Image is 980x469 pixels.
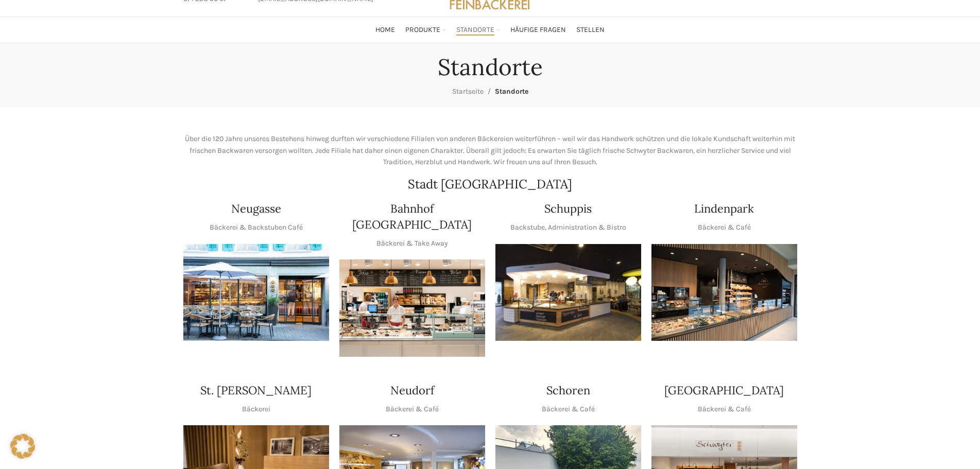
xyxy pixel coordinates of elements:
div: 1 / 1 [183,244,329,341]
div: Main navigation [178,20,802,40]
h4: Neudorf [390,383,434,398]
h4: St. [PERSON_NAME] [200,383,312,398]
p: Bäckerei & Backstuben Café [210,222,303,233]
h4: [GEOGRAPHIC_DATA] [664,383,784,398]
h4: Bahnhof [GEOGRAPHIC_DATA] [339,201,485,233]
img: 017-e1571925257345 [651,244,797,341]
h4: Schoren [546,383,590,398]
a: Home [375,20,395,40]
p: Über die 120 Jahre unseres Bestehens hinweg durften wir verschiedene Filialen von anderen Bäckere... [183,133,797,168]
p: Bäckerei & Café [386,404,439,415]
p: Bäckerei & Café [698,222,751,233]
span: Häufige Fragen [510,25,566,35]
img: 150130-Schwyter-013 [495,244,641,341]
a: Häufige Fragen [510,20,566,40]
h4: Neugasse [231,201,281,217]
span: Standorte [456,25,494,35]
h4: Schuppis [544,201,592,217]
a: Standorte [456,20,500,40]
p: Bäckerei [242,404,270,415]
div: 1 / 1 [651,244,797,341]
img: Neugasse [183,244,329,341]
h1: Standorte [438,54,543,81]
div: 1 / 1 [339,259,485,357]
a: Stellen [576,20,605,40]
p: Bäckerei & Café [698,404,751,415]
span: Home [375,25,395,35]
span: Stellen [576,25,605,35]
a: Startseite [452,87,484,96]
span: Standorte [495,87,528,96]
p: Bäckerei & Café [542,404,595,415]
div: 1 / 1 [495,244,641,341]
h4: Lindenpark [694,201,754,217]
img: Bahnhof St. Gallen [339,259,485,357]
a: Produkte [405,20,446,40]
p: Bäckerei & Take Away [376,238,448,249]
p: Backstube, Administration & Bistro [510,222,626,233]
h2: Stadt [GEOGRAPHIC_DATA] [183,178,797,190]
span: Produkte [405,25,440,35]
